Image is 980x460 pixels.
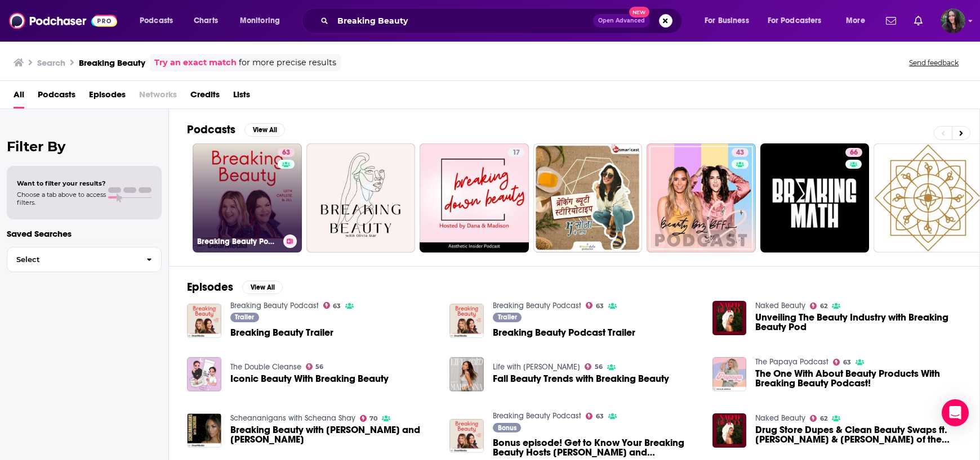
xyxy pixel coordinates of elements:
[736,147,744,159] span: 43
[760,12,838,30] button: open menu
[278,148,295,157] a: 63
[493,438,699,457] a: Bonus episode! Get to Know Your Breaking Beauty Hosts Jill and Carlene
[187,280,233,294] h2: Episodes
[493,438,699,457] span: Bonus episode! Get to Know Your Breaking Beauty Hosts [PERSON_NAME] and [PERSON_NAME]
[38,85,75,109] a: Podcasts
[282,147,290,159] span: 63
[7,138,162,155] h2: Filter By
[493,411,581,421] a: Breaking Beauty Podcast
[755,425,961,444] a: Drug Store Dupes & Clean Beauty Swaps ft. Jill Dunn & Carlene Higgins of the Breaking Beauty Podcast
[712,301,747,335] img: Unveiling The Beauty Industry with Breaking Beauty Pod
[755,413,805,423] a: Naked Beauty
[513,147,520,159] span: 17
[239,56,336,69] span: for more precise results
[941,8,965,33] span: Logged in as elenadreamday
[820,304,827,309] span: 62
[230,328,333,337] a: Breaking Beauty Trailer
[233,85,250,109] a: Lists
[881,11,901,30] a: Show notifications dropdown
[850,147,858,159] span: 66
[498,425,516,431] span: Bonus
[493,362,580,372] a: Life with Marianna
[230,425,436,444] a: Breaking Beauty with Carlene and Jill
[17,179,106,187] span: Want to filter your results?
[820,416,827,421] span: 62
[235,314,254,321] span: Trailer
[37,57,65,68] h3: Search
[449,304,484,338] a: Breaking Beauty Podcast Trailer
[240,13,280,29] span: Monitoring
[705,13,749,29] span: For Business
[712,413,747,448] img: Drug Store Dupes & Clean Beauty Swaps ft. Jill Dunn & Carlene Higgins of the Breaking Beauty Podcast
[369,416,377,421] span: 70
[810,303,827,309] a: 62
[132,12,188,30] button: open menu
[593,14,650,28] button: Open AdvancedNew
[585,363,603,370] a: 56
[193,143,302,252] a: 63Breaking Beauty Podcast
[333,304,341,309] span: 63
[846,13,865,29] span: More
[7,247,162,272] button: Select
[508,148,524,157] a: 17
[493,328,635,337] a: Breaking Beauty Podcast Trailer
[712,357,747,391] img: The One With About Beauty Products With Breaking Beauty Podcast!
[586,302,604,309] a: 63
[187,123,285,137] a: PodcastsView All
[838,12,879,30] button: open menu
[760,143,870,252] a: 66
[190,85,220,109] a: Credits
[139,85,177,109] span: Networks
[498,314,517,321] span: Trailer
[197,237,279,246] h3: Breaking Beauty Podcast
[833,359,851,366] a: 63
[244,123,285,137] button: View All
[187,357,221,391] img: Iconic Beauty With Breaking Beauty
[230,374,389,384] a: Iconic Beauty With Breaking Beauty
[755,357,828,367] a: The Papaya Podcast
[755,313,961,332] a: Unveiling The Beauty Industry with Breaking Beauty Pod
[360,415,378,422] a: 70
[187,304,221,338] img: Breaking Beauty Trailer
[755,301,805,310] a: Naked Beauty
[242,281,283,294] button: View All
[230,413,355,423] a: Scheananigans with Scheana Shay
[14,85,24,109] a: All
[89,85,126,109] span: Episodes
[186,12,225,30] a: Charts
[596,304,604,309] span: 63
[647,143,756,252] a: 43
[906,58,962,67] button: Send feedback
[493,374,669,384] a: Fall Beauty Trends with Breaking Beauty
[313,8,693,34] div: Search podcasts, credits, & more...
[420,143,529,252] a: 17
[586,413,604,420] a: 63
[315,364,323,369] span: 56
[187,280,283,294] a: EpisodesView All
[7,256,137,263] span: Select
[140,13,173,29] span: Podcasts
[232,12,295,30] button: open menu
[9,10,117,31] img: Podchaser - Follow, Share and Rate Podcasts
[449,357,484,391] a: Fall Beauty Trends with Breaking Beauty
[755,369,961,388] a: The One With About Beauty Products With Breaking Beauty Podcast!
[449,419,484,453] img: Bonus episode! Get to Know Your Breaking Beauty Hosts Jill and Carlene
[187,413,221,448] img: Breaking Beauty with Carlene and Jill
[187,123,235,137] h2: Podcasts
[755,425,961,444] span: Drug Store Dupes & Clean Beauty Swaps ft. [PERSON_NAME] & [PERSON_NAME] of the Breaking Beauty Po...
